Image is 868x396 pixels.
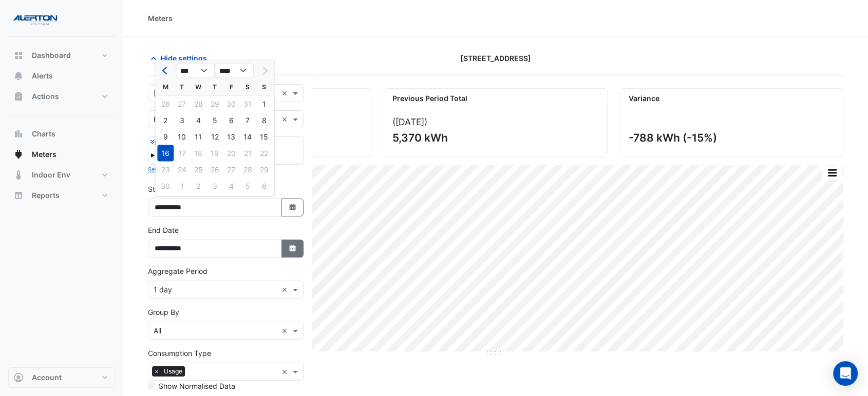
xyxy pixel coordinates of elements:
[161,53,207,64] span: Hide settings
[32,71,53,81] span: Alerts
[206,129,223,145] div: Thursday, June 12, 2025
[157,112,174,129] div: 2
[174,112,190,129] div: Tuesday, June 3, 2025
[223,112,239,129] div: Friday, June 6, 2025
[190,79,206,95] div: W
[8,165,115,185] button: Indoor Env
[159,63,172,79] button: Previous month
[32,129,55,139] span: Charts
[148,266,207,276] label: Aggregate Period
[8,86,115,107] button: Actions
[148,13,173,24] div: Meters
[239,112,256,129] div: 7
[174,112,190,129] div: 3
[288,244,297,253] fa-icon: Select Date
[190,112,206,129] div: Wednesday, June 4, 2025
[150,137,182,146] button: Expand All
[239,129,256,145] div: Saturday, June 14, 2025
[148,307,179,318] label: Group By
[157,112,174,129] div: Monday, June 2, 2025
[174,129,190,145] div: Tuesday, June 10, 2025
[148,165,195,174] button: Select Reportable
[157,145,174,162] div: Monday, June 16, 2025
[157,129,174,145] div: Monday, June 9, 2025
[223,129,239,145] div: Friday, June 13, 2025
[174,129,190,145] div: 10
[256,79,272,95] div: S
[256,129,272,145] div: Sunday, June 15, 2025
[206,79,223,95] div: T
[833,361,858,386] div: Open Intercom Messenger
[157,129,174,145] div: 9
[281,366,290,377] span: Clear
[190,129,206,145] div: Wednesday, June 11, 2025
[256,96,272,112] div: Sunday, June 1, 2025
[223,129,239,145] div: 13
[822,166,842,179] button: More Options
[32,170,70,180] span: Indoor Env
[148,225,179,235] label: End Date
[13,50,24,61] app-icon: Dashboard
[13,71,24,81] app-icon: Alerts
[159,381,235,391] label: Show Normalised Data
[223,96,239,112] div: 30
[206,96,223,112] div: Thursday, May 29, 2025
[150,138,182,145] small: Expand All
[239,96,256,112] div: 31
[8,66,115,86] button: Alerts
[8,45,115,66] button: Dashboard
[174,96,190,112] div: Tuesday, May 27, 2025
[174,79,190,95] div: T
[13,170,24,180] app-icon: Indoor Env
[148,348,211,359] label: Consumption Type
[13,129,24,139] app-icon: Charts
[256,96,272,112] div: 1
[239,96,256,112] div: Saturday, May 31, 2025
[223,112,239,129] div: 6
[281,114,290,125] span: Clear
[384,89,607,108] div: Previous Period Total
[32,190,60,201] span: Reports
[8,367,115,388] button: Account
[32,372,62,383] span: Account
[206,112,223,129] div: Thursday, June 5, 2025
[176,63,215,78] select: Select month
[174,96,190,112] div: 27
[223,79,239,95] div: F
[206,96,223,112] div: 29
[206,129,223,145] div: 12
[256,112,272,129] div: 8
[190,129,206,145] div: 11
[281,284,290,295] span: Clear
[620,89,843,108] div: Variance
[223,96,239,112] div: Friday, May 30, 2025
[157,145,174,162] div: 16
[256,129,272,145] div: 15
[157,79,174,95] div: M
[460,53,531,64] span: [STREET_ADDRESS]
[32,149,56,160] span: Meters
[152,366,161,377] span: ×
[32,50,71,61] span: Dashboard
[281,325,290,336] span: Clear
[157,96,174,112] div: 26
[148,166,195,173] small: Select Reportable
[8,144,115,165] button: Meters
[8,124,115,144] button: Charts
[8,185,115,206] button: Reports
[13,190,24,201] app-icon: Reports
[239,112,256,129] div: Saturday, June 7, 2025
[190,96,206,112] div: Wednesday, May 28, 2025
[206,112,223,129] div: 5
[256,112,272,129] div: Sunday, June 8, 2025
[13,91,24,102] app-icon: Actions
[239,129,256,145] div: 14
[190,96,206,112] div: 28
[392,116,598,127] div: ([DATE] )
[281,88,290,98] span: Clear
[629,131,833,144] div: -788 kWh (-15%)
[157,96,174,112] div: Monday, May 26, 2025
[12,8,59,29] img: Company Logo
[215,63,254,78] select: Select year
[288,203,297,212] fa-icon: Select Date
